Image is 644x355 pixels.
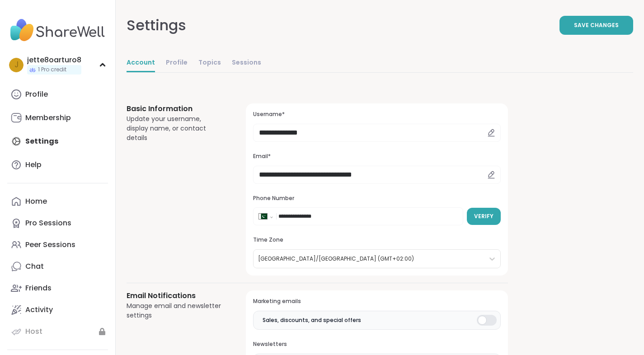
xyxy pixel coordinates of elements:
span: Save Changes [574,21,619,29]
h3: Username* [253,111,501,118]
div: Activity [25,305,53,315]
a: Activity [7,299,108,321]
a: Profile [166,54,188,72]
div: Update your username, display name, or contact details [127,114,224,143]
a: Peer Sessions [7,234,108,256]
div: Friends [25,283,52,293]
h3: Email Notifications [127,290,224,301]
a: Sessions [232,54,261,72]
h3: Basic Information [127,103,224,114]
a: Friends [7,277,108,299]
h3: Phone Number [253,195,501,202]
div: Peer Sessions [25,240,75,250]
div: Settings [127,14,186,36]
a: Membership [7,107,108,129]
button: Verify [467,208,501,225]
h3: Newsletters [253,341,501,348]
h3: Marketing emails [253,298,501,305]
div: Chat [25,262,44,271]
a: Profile [7,84,108,105]
a: Pro Sessions [7,212,108,234]
div: Home [25,196,47,206]
div: Pro Sessions [25,218,71,228]
span: Sales, discounts, and special offers [263,316,361,324]
span: j [14,59,19,71]
a: Help [7,154,108,176]
a: Host [7,321,108,342]
div: Membership [25,113,71,123]
a: Chat [7,256,108,277]
a: Topics [198,54,221,72]
div: Manage email and newsletter settings [127,301,224,320]
h3: Email* [253,153,501,160]
a: Account [127,54,155,72]
div: jette8oarturo8 [27,55,81,65]
span: 1 Pro credit [38,66,66,74]
h3: Time Zone [253,236,501,244]
img: ShareWell Nav Logo [7,14,108,46]
span: Verify [474,212,494,220]
div: Help [25,160,42,170]
div: Profile [25,89,48,99]
a: Home [7,191,108,212]
div: Host [25,327,42,336]
button: Save Changes [559,16,633,35]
